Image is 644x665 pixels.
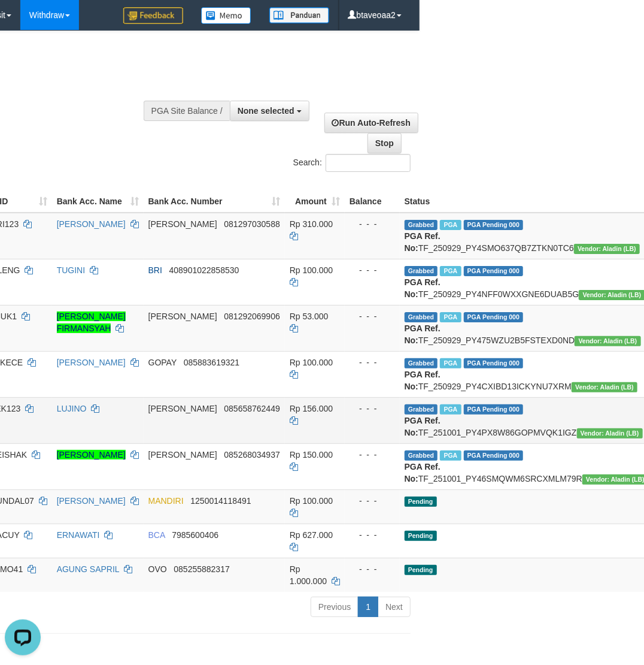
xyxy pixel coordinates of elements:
b: PGA Ref. No: [405,462,441,483]
span: [PERSON_NAME] [148,312,217,321]
span: Rp 100.000 [290,496,333,506]
button: None selected [230,101,309,121]
span: Grabbed [405,358,438,368]
label: Search: [293,154,411,172]
div: - - - [350,563,395,575]
span: Marked by btaveoaa1 [440,404,461,415]
a: [PERSON_NAME] [57,450,126,460]
span: Rp 53.000 [290,312,329,321]
b: PGA Ref. No: [405,370,441,391]
span: Rp 100.000 [290,265,333,275]
div: - - - [350,356,395,368]
span: Grabbed [405,404,438,415]
span: Rp 310.000 [290,219,333,229]
b: PGA Ref. No: [405,324,441,345]
b: PGA Ref. No: [405,277,441,299]
span: Copy 7985600406 to clipboard [172,530,218,540]
div: - - - [350,495,395,507]
span: Grabbed [405,312,438,322]
div: - - - [350,218,395,230]
span: PGA Pending [464,451,524,461]
img: panduan.png [269,7,329,23]
div: - - - [350,310,395,322]
span: Marked by btaveoaa1 [440,312,461,322]
div: - - - [350,403,395,415]
th: Balance [345,179,400,213]
span: Marked by btaveoaa1 [440,220,461,230]
span: GOPAY [148,358,177,367]
a: Run Auto-Refresh [324,113,418,133]
span: Grabbed [405,451,438,461]
th: Amount: activate to sort column ascending [285,179,345,213]
span: Copy 085883619321 to clipboard [184,358,239,367]
span: Rp 1.000.000 [290,564,327,586]
span: Rp 100.000 [290,358,333,367]
span: Grabbed [405,266,438,276]
a: TUGINI [57,265,85,275]
span: [PERSON_NAME] [148,404,217,413]
span: OVO [148,564,167,574]
a: [PERSON_NAME] [57,219,126,229]
span: Rp 150.000 [290,450,333,460]
span: Marked by btaveoaa1 [440,266,461,276]
img: Button%20Memo.svg [201,7,251,24]
a: Previous [311,597,359,617]
span: Pending [405,565,437,575]
a: Stop [367,133,402,153]
span: BCA [148,530,165,540]
button: Open LiveChat chat widget [5,5,41,41]
span: Rp 627.000 [290,530,333,540]
span: MANDIRI [148,496,184,506]
span: Copy 408901022858530 to clipboard [169,265,239,275]
span: Vendor URL: https://dashboard.q2checkout.com/secure [577,428,643,439]
div: - - - [350,264,395,276]
input: Search: [326,154,411,172]
th: Bank Acc. Name: activate to sort column ascending [52,179,144,213]
span: Vendor URL: https://dashboard.q2checkout.com/secure [572,382,637,392]
span: Copy 085268034937 to clipboard [224,450,280,460]
span: Rp 156.000 [290,404,333,413]
span: PGA Pending [464,220,524,230]
b: PGA Ref. No: [405,231,441,253]
span: Copy 081292069906 to clipboard [224,312,280,321]
span: PGA Pending [464,266,524,276]
th: Bank Acc. Number: activate to sort column ascending [144,179,285,213]
span: Grabbed [405,220,438,230]
span: Copy 085255882317 to clipboard [174,564,229,574]
span: Copy 085658762449 to clipboard [224,404,280,413]
span: None selected [238,106,294,116]
span: Copy 081297030588 to clipboard [224,219,280,229]
span: Vendor URL: https://dashboard.q2checkout.com/secure [574,244,640,254]
a: [PERSON_NAME] [57,496,126,506]
a: AGUNG SAPRIL [57,564,120,574]
a: LUJINO [57,404,87,413]
span: BRI [148,265,162,275]
span: [PERSON_NAME] [148,450,217,460]
span: PGA Pending [464,404,524,415]
img: Feedback.jpg [123,7,183,24]
a: [PERSON_NAME] [57,358,126,367]
span: PGA Pending [464,358,524,368]
span: [PERSON_NAME] [148,219,217,229]
span: Marked by btaveoaa1 [440,358,461,368]
span: Vendor URL: https://dashboard.q2checkout.com/secure [575,336,640,346]
span: PGA Pending [464,312,524,322]
span: Pending [405,531,437,541]
div: - - - [350,529,395,541]
span: Copy 1250014118491 to clipboard [190,496,251,506]
a: 1 [358,597,378,617]
b: PGA Ref. No: [405,416,441,437]
a: Next [378,597,411,617]
a: [PERSON_NAME] FIRMANSYAH [57,312,126,333]
div: PGA Site Balance / [144,101,230,121]
span: Marked by btaveoaa1 [440,451,461,461]
a: ERNAWATI [57,530,100,540]
div: - - - [350,449,395,461]
span: Pending [405,497,437,507]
